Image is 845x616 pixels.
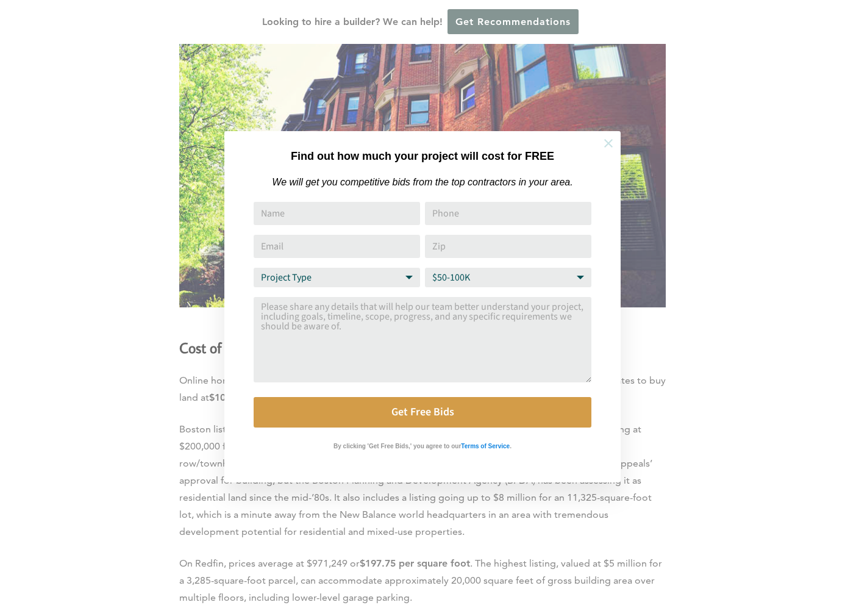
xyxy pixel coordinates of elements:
select: Project Type [254,268,420,287]
input: Name [254,202,420,225]
button: Close [587,122,630,165]
input: Zip [425,235,591,258]
strong: Find out how much your project will cost for FREE [291,150,554,162]
textarea: Comment or Message [254,297,591,382]
input: Phone [425,202,591,225]
iframe: Drift Widget Chat Controller [611,528,830,601]
em: We will get you competitive bids from the top contractors in your area. [272,177,572,187]
strong: By clicking 'Get Free Bids,' you agree to our [333,443,461,449]
strong: Terms of Service [461,443,510,449]
strong: . [510,443,512,449]
select: Budget Range [425,268,591,287]
button: Get Free Bids [254,397,591,428]
a: Terms of Service [461,440,510,450]
input: Email Address [254,235,420,258]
